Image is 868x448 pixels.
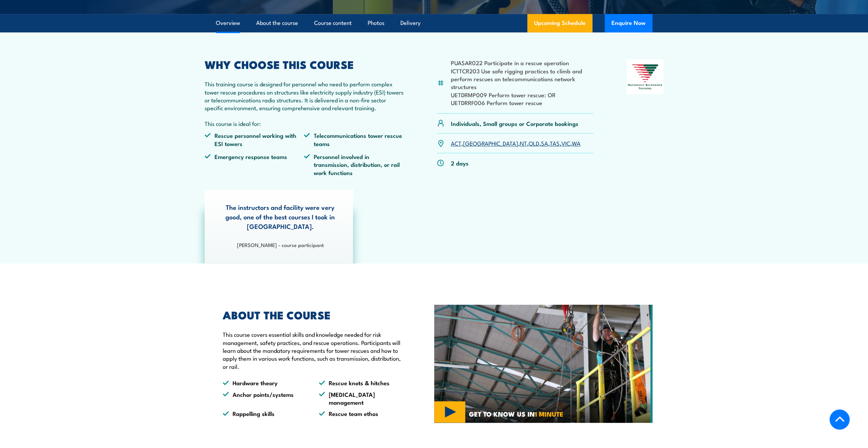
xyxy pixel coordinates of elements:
[451,139,461,147] a: ACT
[314,14,352,32] a: Course content
[223,409,307,417] li: Rappelling skills
[223,330,403,370] p: This course covers essential skills and knowledge needed for risk management, safety practices, a...
[304,153,403,176] li: Personnel involved in transmission, distribution, or rail work functions
[451,59,594,67] li: PUASAR022 Participate in a rescue operation
[205,153,304,176] li: Emergency response teams
[205,131,304,147] li: Rescue personnel working with ESI towers
[451,67,594,91] li: ICTTCR203 Use safe rigging practices to climb and perform rescues on telecommunications network s...
[400,14,421,32] a: Delivery
[256,14,298,32] a: About the course
[216,14,240,32] a: Overview
[205,80,404,112] p: This training course is designed for personnel who need to perform complex tower rescue procedure...
[463,139,518,147] a: [GEOGRAPHIC_DATA]
[223,379,307,387] li: Hardware theory
[304,131,403,147] li: Telecommunications tower rescue teams
[541,139,548,147] a: SA
[605,14,652,32] button: Enquire Now
[205,119,404,127] p: This course is ideal for:
[469,411,563,417] span: GET TO KNOW US IN
[451,119,578,127] p: Individuals, Small groups or Corporate bookings
[205,59,404,69] h2: WHY CHOOSE THIS COURSE
[451,91,594,99] li: UETDRMP009 Perform tower rescue: OR
[527,14,592,32] a: Upcoming Schedule
[627,59,664,94] img: Nationally Recognised Training logo.
[223,310,403,319] h2: ABOUT THE COURSE
[225,202,336,231] p: The instructors and facility were very good, one of the best courses I took in [GEOGRAPHIC_DATA].
[434,305,652,423] img: Heights Rescue
[451,99,594,106] li: UETDRRF006 Perform tower rescue
[319,409,403,417] li: Rescue team ethos
[561,139,570,147] a: VIC
[451,159,469,167] p: 2 days
[550,139,560,147] a: TAS
[223,390,307,406] li: Anchor points/systems
[237,241,324,248] strong: [PERSON_NAME] - course participant
[451,139,580,147] p: , , , , , , ,
[368,14,384,32] a: Photos
[319,379,403,387] li: Rescue knots & hitches
[535,409,563,419] strong: 1 MINUTE
[319,390,403,406] li: [MEDICAL_DATA] management
[520,139,527,147] a: NT
[529,139,539,147] a: QLD
[572,139,580,147] a: WA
